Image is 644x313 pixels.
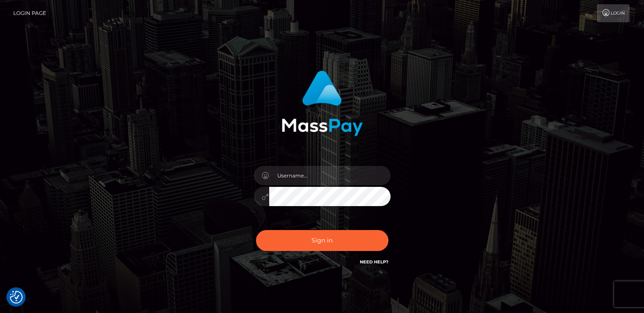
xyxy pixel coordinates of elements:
button: Sign in [256,230,388,251]
a: Login Page [13,4,46,22]
a: Need Help? [360,259,388,265]
input: Username... [269,166,391,185]
button: Consent Preferences [10,291,23,304]
img: MassPay Login [282,71,363,136]
img: Revisit consent button [10,291,23,304]
a: Login [597,4,629,22]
